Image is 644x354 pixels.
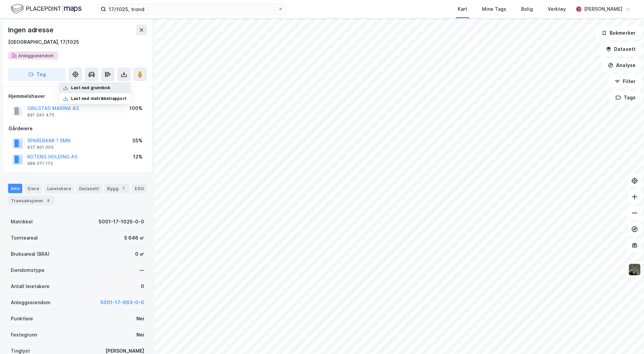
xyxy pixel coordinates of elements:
button: Tag [8,68,66,81]
div: Info [8,184,22,193]
div: 12% [133,153,142,161]
div: Last ned matrikkelrapport [71,96,127,101]
div: Last ned grunnbok [71,85,110,91]
div: Matrikkel [11,218,33,226]
button: Tags [610,91,641,104]
div: Kart [458,5,467,13]
div: [PERSON_NAME] [584,5,622,13]
div: Tomteareal [11,234,38,242]
div: Gårdeiere [8,125,147,133]
div: Transaksjoner [8,196,54,205]
div: 8 [45,197,52,204]
img: 9k= [628,263,641,276]
div: Verktøy [548,5,566,13]
button: Analyse [602,59,641,72]
div: 100% [129,104,142,112]
div: Eiendomstype [11,266,44,274]
img: logo.f888ab2527a4732fd821a326f86c7f29.svg [11,3,82,15]
div: — [139,266,144,274]
div: 5 646 ㎡ [124,234,144,242]
div: Punktleie [11,315,33,323]
div: 991 340 475 [27,112,54,118]
div: Ingen adresse [8,25,55,35]
div: Hjemmelshaver [8,92,147,100]
div: Datasett [76,184,102,193]
div: Antall leietakere [11,282,50,290]
div: ESG [132,184,147,193]
div: [GEOGRAPHIC_DATA], 17/1025 [8,38,79,46]
div: 35% [132,137,142,145]
div: Festegrunn [11,331,37,339]
iframe: Chat Widget [610,322,644,354]
div: Bolig [521,5,533,13]
div: Nei [136,315,144,323]
button: Datasett [600,42,641,56]
div: Bygg [104,184,129,193]
input: Søk på adresse, matrikkel, gårdeiere, leietakere eller personer [106,4,278,14]
div: 1 [120,185,127,192]
div: Bruksareal (BRA) [11,250,50,258]
div: 5001-17-1025-0-0 [99,218,144,226]
div: 0 [141,282,144,290]
div: 989 071 173 [27,161,53,166]
button: Filter [609,75,641,88]
div: Leietakere [44,184,74,193]
div: 0 ㎡ [135,250,144,258]
div: Anleggseiendom [11,298,51,307]
button: Bokmerker [596,26,641,40]
div: Mine Tags [482,5,506,13]
div: Eiere [25,184,42,193]
button: 5001-17-993-0-0 [100,298,144,307]
div: Nei [136,331,144,339]
div: Kontrollprogram for chat [610,322,644,354]
div: 937 901 003 [27,145,54,150]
